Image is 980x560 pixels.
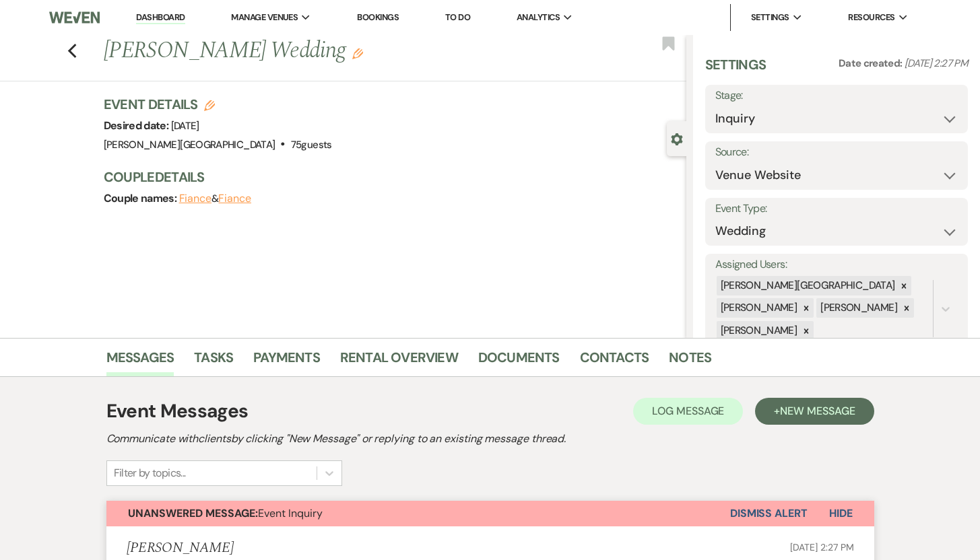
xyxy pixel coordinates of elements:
button: Fiance [218,193,251,204]
span: Settings [751,11,789,24]
h5: [PERSON_NAME] [127,540,234,557]
span: Manage Venues [231,11,298,24]
a: Bookings [357,11,399,23]
span: [DATE] 2:27 PM [790,541,853,553]
span: Desired date: [104,118,171,133]
button: Log Message [633,398,743,425]
button: +New Message [755,398,874,425]
label: Event Type: [715,199,958,219]
h3: Settings [705,55,766,85]
h3: Couple Details [104,168,673,186]
span: Couple names: [104,191,179,205]
span: Analytics [517,11,560,24]
a: Notes [669,347,711,376]
div: Filter by topics... [114,465,186,481]
a: Rental Overview [340,347,458,376]
h1: Event Messages [106,397,249,425]
a: Dashboard [136,11,185,24]
span: [DATE] [171,119,199,133]
span: [PERSON_NAME][GEOGRAPHIC_DATA] [104,138,275,151]
span: New Message [780,404,855,418]
span: Log Message [652,404,724,418]
div: [PERSON_NAME][GEOGRAPHIC_DATA] [717,276,897,295]
button: Close lead details [671,132,683,145]
h1: [PERSON_NAME] Wedding [104,35,564,67]
button: Unanswered Message:Event Inquiry [106,501,730,526]
label: Source: [715,143,958,162]
strong: Unanswered Message: [128,506,258,520]
a: Documents [478,347,560,376]
a: Contacts [580,347,649,376]
div: [PERSON_NAME] [717,321,799,341]
span: & [179,192,251,205]
div: [PERSON_NAME] [717,298,799,318]
button: Fiance [179,193,212,204]
a: Tasks [194,347,233,376]
button: Hide [808,501,874,526]
a: Messages [106,347,174,376]
label: Assigned Users: [715,255,958,275]
span: Date created: [839,57,905,70]
a: Payments [253,347,320,376]
span: Event Inquiry [128,506,323,520]
img: Weven Logo [49,3,100,32]
span: [DATE] 2:27 PM [905,57,968,70]
a: To Do [445,11,470,23]
span: 75 guests [291,138,332,151]
button: Edit [352,47,363,59]
h2: Communicate with clients by clicking "New Message" or replying to an existing message thread. [106,431,874,447]
label: Stage: [715,86,958,106]
button: Dismiss Alert [730,501,808,526]
h3: Event Details [104,95,332,114]
span: Hide [829,506,853,520]
span: Resources [848,11,894,24]
div: [PERSON_NAME] [816,298,899,318]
